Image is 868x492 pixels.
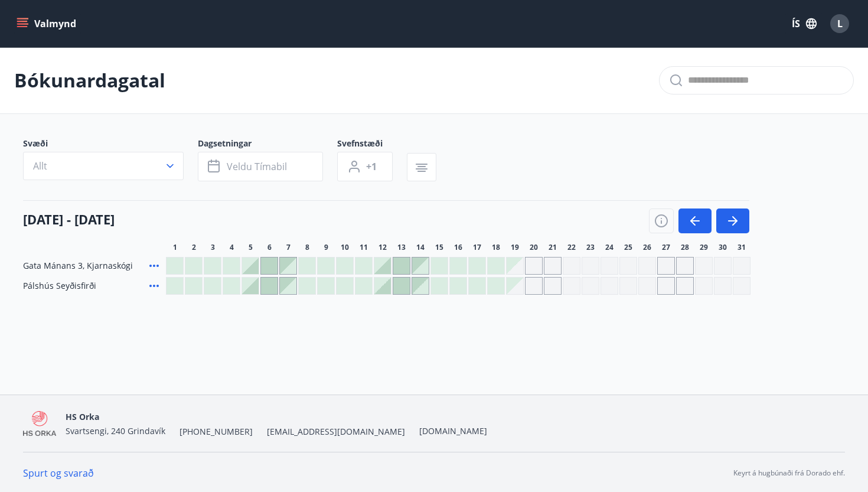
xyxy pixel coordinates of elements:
[738,243,746,252] span: 31
[211,243,215,252] span: 3
[230,243,234,252] span: 4
[619,257,637,275] div: Gráir dagar eru ekki bókanlegir
[337,138,407,152] span: Svefnstæði
[733,468,845,478] p: Keyrt á hugbúnaði frá Dorado ehf.
[419,425,487,436] a: [DOMAIN_NAME]
[733,257,750,275] div: Gráir dagar eru ekki bókanlegir
[473,243,481,252] span: 17
[198,138,337,152] span: Dagsetningar
[714,277,732,295] div: Gráir dagar eru ekki bókanlegir
[619,277,637,295] div: Gráir dagar eru ekki bókanlegir
[601,257,618,275] div: Gráir dagar eru ekki bókanlegir
[733,277,750,295] div: Gráir dagar eru ekki bókanlegir
[638,257,656,275] div: Gráir dagar eru ekki bókanlegir
[397,243,406,252] span: 13
[454,243,462,252] span: 16
[695,257,713,275] div: Gráir dagar eru ekki bókanlegir
[785,13,823,34] button: ÍS
[23,138,198,152] span: Svæði
[525,257,543,275] div: Gráir dagar eru ekki bókanlegir
[23,152,184,180] button: Allt
[305,243,309,252] span: 8
[624,243,632,252] span: 25
[567,243,576,252] span: 22
[14,13,81,34] button: menu
[360,243,368,252] span: 11
[492,243,500,252] span: 18
[511,243,519,252] span: 19
[435,243,443,252] span: 15
[378,243,387,252] span: 12
[657,257,675,275] div: Gráir dagar eru ekki bókanlegir
[192,243,196,252] span: 2
[714,257,732,275] div: Gráir dagar eru ekki bókanlegir
[180,426,253,438] span: [PHONE_NUMBER]
[23,210,115,228] h4: [DATE] - [DATE]
[586,243,595,252] span: 23
[267,243,272,252] span: 6
[23,260,133,272] span: Gata Mánans 3, Kjarnaskógi
[530,243,538,252] span: 20
[657,277,675,295] div: Gráir dagar eru ekki bókanlegir
[23,467,94,480] a: Spurt og svarað
[525,277,543,295] div: Gráir dagar eru ekki bókanlegir
[582,257,599,275] div: Gráir dagar eru ekki bókanlegir
[643,243,651,252] span: 26
[66,425,165,436] span: Svartsengi, 240 Grindavík
[198,152,323,181] button: Veldu tímabil
[544,277,562,295] div: Gráir dagar eru ekki bókanlegir
[33,159,47,172] span: Allt
[582,277,599,295] div: Gráir dagar eru ekki bókanlegir
[337,152,393,181] button: +1
[324,243,328,252] span: 9
[366,160,377,173] span: +1
[676,277,694,295] div: Gráir dagar eru ekki bókanlegir
[506,257,524,275] div: Gráir dagar eru ekki bókanlegir
[23,280,96,292] span: Pálshús Seyðisfirði
[506,277,524,295] div: Gráir dagar eru ekki bókanlegir
[227,160,287,173] span: Veldu tímabil
[14,67,165,93] p: Bókunardagatal
[544,257,562,275] div: Gráir dagar eru ekki bókanlegir
[601,277,618,295] div: Gráir dagar eru ekki bókanlegir
[173,243,177,252] span: 1
[341,243,349,252] span: 10
[638,277,656,295] div: Gráir dagar eru ekki bókanlegir
[681,243,689,252] span: 28
[719,243,727,252] span: 30
[563,277,580,295] div: Gráir dagar eru ekki bókanlegir
[416,243,425,252] span: 14
[700,243,708,252] span: 29
[563,257,580,275] div: Gráir dagar eru ekki bókanlegir
[676,257,694,275] div: Gráir dagar eru ekki bókanlegir
[695,277,713,295] div: Gráir dagar eru ekki bókanlegir
[825,9,854,38] button: L
[23,411,56,436] img: 4KEE8UqMSwrAKrdyHDgoo3yWdiux5j3SefYx3pqm.png
[549,243,557,252] span: 21
[249,243,253,252] span: 5
[66,411,99,422] span: HS Orka
[267,426,405,438] span: [EMAIL_ADDRESS][DOMAIN_NAME]
[662,243,670,252] span: 27
[286,243,291,252] span: 7
[837,17,843,30] span: L
[605,243,614,252] span: 24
